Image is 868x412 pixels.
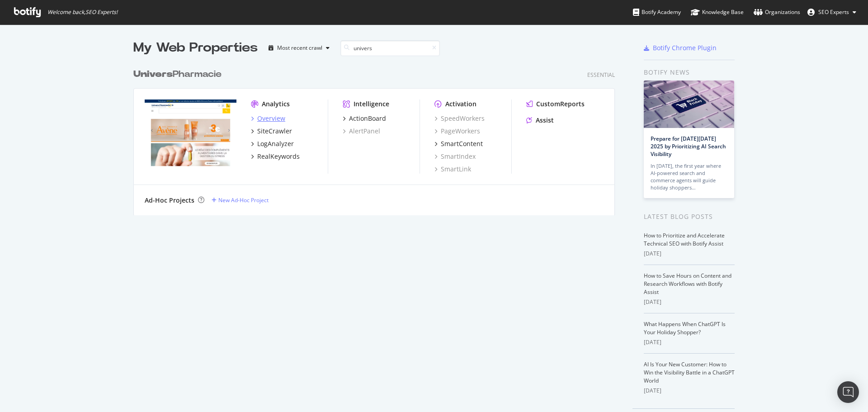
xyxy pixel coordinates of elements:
div: [DATE] [644,338,735,346]
div: Organizations [754,8,800,17]
div: New Ad-Hoc Project [218,196,269,204]
div: Ad-Hoc Projects [145,196,194,205]
a: SmartLink [434,165,471,174]
div: Most recent crawl [277,45,322,51]
div: My Web Properties [133,39,258,57]
a: UniversPharmacie [133,68,225,81]
a: New Ad-Hoc Project [212,196,269,204]
a: SmartContent [434,139,483,148]
div: Assist [536,116,554,125]
a: AI Is Your New Customer: How to Win the Visibility Battle in a ChatGPT World [644,360,735,384]
div: Intelligence [354,99,389,109]
div: Open Intercom Messenger [837,381,859,403]
a: RealKeywords [251,152,300,161]
div: Analytics [262,99,290,109]
div: Botify Chrome Plugin [653,43,717,52]
div: In [DATE], the first year where AI-powered search and commerce agents will guide holiday shoppers… [651,162,727,191]
div: Overview [257,114,285,123]
a: ActionBoard [343,114,386,123]
a: Botify Chrome Plugin [644,43,717,52]
div: Botify news [644,67,735,77]
a: Assist [526,116,554,125]
span: Welcome back, SEO Experts ! [47,9,118,16]
div: Pharmacie [133,68,222,81]
a: How to Prioritize and Accelerate Technical SEO with Botify Assist [644,232,725,247]
div: ActionBoard [349,114,386,123]
div: Activation [445,99,476,109]
div: grid [133,57,622,215]
div: Botify Academy [633,8,681,17]
div: SiteCrawler [257,127,292,136]
a: CustomReports [526,99,585,109]
img: universpharmacie.fr [145,99,236,173]
a: AlertPanel [343,127,380,136]
div: CustomReports [536,99,585,109]
img: Prepare for Black Friday 2025 by Prioritizing AI Search Visibility [644,81,734,128]
button: Most recent crawl [265,41,333,55]
div: Knowledge Base [691,8,744,17]
a: LogAnalyzer [251,139,294,148]
a: Prepare for [DATE][DATE] 2025 by Prioritizing AI Search Visibility [651,135,726,158]
a: PageWorkers [434,127,480,136]
div: Latest Blog Posts [644,212,735,222]
b: Univers [133,70,173,79]
button: SEO Experts [800,5,863,19]
a: What Happens When ChatGPT Is Your Holiday Shopper? [644,320,726,336]
a: SiteCrawler [251,127,292,136]
input: Search [340,40,440,56]
a: Overview [251,114,285,123]
span: SEO Experts [818,8,849,16]
div: RealKeywords [257,152,300,161]
a: SmartIndex [434,152,476,161]
a: SpeedWorkers [434,114,485,123]
div: [DATE] [644,387,735,395]
div: SmartContent [441,139,483,148]
div: [DATE] [644,298,735,306]
div: [DATE] [644,250,735,258]
a: How to Save Hours on Content and Research Workflows with Botify Assist [644,272,731,296]
div: LogAnalyzer [257,139,294,148]
div: Essential [587,71,615,79]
